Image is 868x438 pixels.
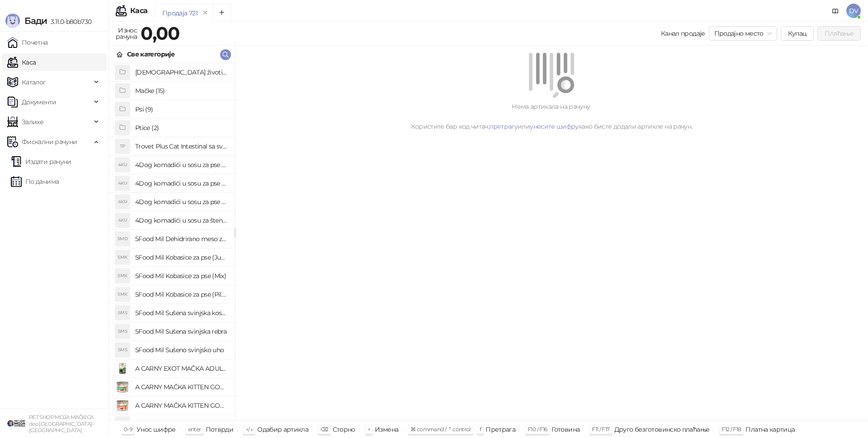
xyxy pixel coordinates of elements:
div: 5MK [115,250,130,265]
span: Документи [22,93,56,111]
span: F12 / F18 [722,426,741,433]
div: 5MS [115,324,130,339]
div: 4KU [115,195,130,209]
span: + [368,426,370,433]
a: Издати рачуни [11,153,71,171]
button: Плаћање [817,26,861,41]
h4: 5Food Mil Dehidrirano meso za pse [135,232,227,246]
span: Бади [24,15,47,26]
div: Продаја 721 [162,8,198,18]
img: 64x64-companyLogo-9f44b8df-f022-41eb-b7d6-300ad218de09.png [7,415,25,433]
h4: 4Dog komadići u sosu za štence sa piletinom (100g) [135,213,227,228]
button: Купац [781,26,814,41]
button: Add tab [213,4,231,22]
div: 5MS [115,343,130,357]
div: TP [115,139,130,154]
div: 4KU [115,213,130,228]
span: F11 / F17 [592,426,609,433]
h4: A CARNY EXOT MAČKA ADULT NOJ 85g [135,361,227,376]
div: Износ рачуна [114,24,139,42]
a: По данима [11,172,59,191]
a: Почетна [7,33,48,51]
h4: 5Food Mil Sušeno svinjsko uho [135,343,227,357]
span: Каталог [22,73,46,91]
div: 5MD [115,232,130,246]
div: Све категорије [127,49,175,59]
button: remove [199,9,211,17]
small: PET SHOP MOJA MAČKICA doo [GEOGRAPHIC_DATA]-[GEOGRAPHIC_DATA] [29,414,94,433]
span: 0-9 [124,426,132,433]
span: Фискални рачуни [22,133,77,151]
h4: Trovet Plus Cat Intestinal sa svežom ribom (85g) [135,139,227,154]
div: Готовина [552,424,580,435]
span: enter [188,426,201,433]
h4: 5Food Mil Kobasice za pse (Piletina) [135,287,227,302]
div: 5MK [115,287,130,302]
span: Продајно место [714,27,772,40]
span: ⌫ [321,426,328,433]
a: Документација [828,4,843,18]
span: f [480,426,481,433]
div: Нема артикала на рачуну. Користите бар код читач, или како бисте додали артикле на рачун. [246,102,857,131]
div: Измена [375,424,398,435]
span: ⌘ command / ⌃ control [410,426,471,433]
img: Slika [115,380,130,394]
div: Унос шифре [137,424,176,435]
h4: 4Dog komadići u sosu za pse sa piletinom i govedinom (4x100g) [135,195,227,209]
div: Потврди [206,424,234,435]
h4: 5Food Mil Sušena svinjska kost buta [135,306,227,320]
div: Канал продаје [661,28,705,38]
h4: 5Food Mil Sušena svinjska rebra [135,324,227,339]
h4: Ptice (2) [135,121,227,135]
h4: A CARNY MAČKA KITTEN GOVEDINA,TELETINA I PILETINA 200g [135,398,227,413]
span: 3.11.0-b80b730 [47,18,91,26]
span: Залихе [22,113,43,131]
h4: 5Food Mil Kobasice za pse (Junetina) [135,250,227,265]
div: ABP [115,417,130,431]
h4: 5Food Mil Kobasice za pse (Mix) [135,269,227,283]
h4: 4Dog komadići u sosu za pse sa govedinom (100g) [135,158,227,172]
span: F10 / F16 [528,426,547,433]
a: претрагу [489,122,518,130]
h4: ADIVA Biotic Powder (1 kesica) [135,417,227,431]
h4: A CARNY MAČKA KITTEN GOVEDINA,PILETINA I ZEC 200g [135,380,227,394]
div: 5MK [115,269,130,283]
div: Сторно [333,424,355,435]
h4: 4Dog komadići u sosu za pse sa piletinom (100g) [135,176,227,191]
a: унесите шифру [530,122,579,130]
div: Одабир артикла [257,424,308,435]
span: ↑/↓ [245,426,253,433]
strong: 0,00 [141,22,179,44]
div: Друго безготовинско плаћање [614,424,710,435]
h4: [DEMOGRAPHIC_DATA] životinje (3) [135,65,227,79]
h4: Mačke (15) [135,84,227,98]
div: Каса [130,7,147,14]
div: 5MS [115,306,130,320]
span: DV [846,4,861,18]
div: 4KU [115,176,130,191]
img: Slika [115,398,130,413]
div: 4KU [115,158,130,172]
h4: Psi (9) [135,102,227,116]
img: Logo [5,14,20,28]
img: Slika [115,361,130,376]
div: Платна картица [745,424,795,435]
div: grid [109,63,235,420]
a: Каса [7,53,36,71]
div: Претрага [486,424,515,435]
